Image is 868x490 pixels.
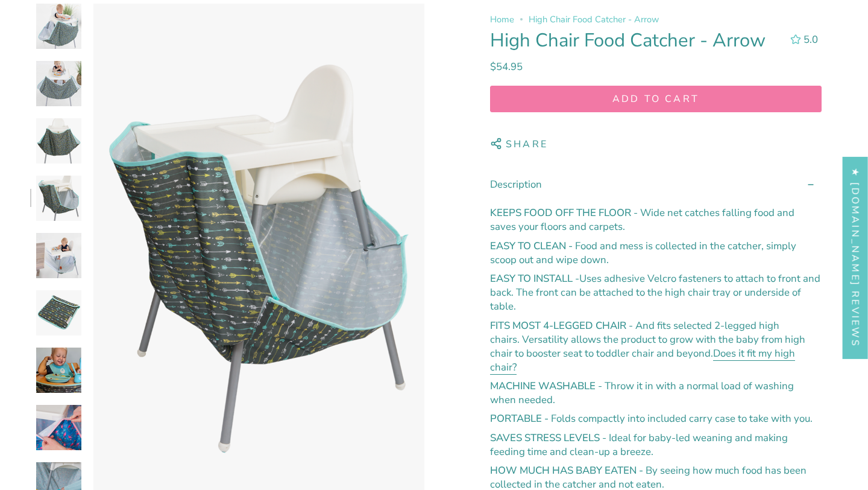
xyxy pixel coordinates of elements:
div: Click to open Judge.me floating reviews tab [843,157,868,359]
button: Share [490,132,548,157]
p: - Ideal for baby-led weaning and making feeding time and clean-up a breeze. [490,431,822,459]
strong: HOW MUCH HAS BABY EATEN - [490,463,646,477]
span: Share [506,138,548,154]
p: - Wide net catches falling food and saves your floors and carpets. [490,206,822,234]
strong: MACHINE WASHABLE [490,379,598,393]
strong: PORTABLE - [490,412,551,426]
a: Home [490,13,514,25]
span: 5.0 [804,33,818,46]
summary: Description [490,168,822,201]
button: Add to cart [490,86,822,112]
strong: SAVES STRESS LEVELS [490,431,602,445]
p: - [490,272,822,313]
button: 5.0 out of 5.0 stars [784,31,822,48]
p: Folds compactly into included carry case to take with you. [490,412,822,426]
h1: High Chair Food Catcher - Arrow [490,30,779,52]
strong: EASY TO CLEAN - [490,239,575,253]
strong: FITS MOST 4-LEGGED CHAIR [490,319,629,332]
span: Uses adhesive Velcro fasteners to attach to front and back. The front can be attached to the high... [490,272,820,313]
span: Add to cart [502,92,810,106]
span: High Chair Food Catcher - Arrow [529,13,659,25]
div: 5.0 out of 5.0 stars [790,34,801,45]
strong: EASY TO INSTALL [490,272,573,285]
strong: KEEPS FOOD OFF THE FLOOR [490,206,634,220]
p: - Throw it in with a normal load of washing when needed. [490,379,822,407]
span: $54.95 [490,60,523,74]
p: Food and mess is collected in the catcher, simply scoop out and wipe down. [490,239,822,267]
p: - And fits selected 2-legged high chairs. Versatility allows the product to grow with the baby fr... [490,319,822,374]
a: Does it fit my high chair? [490,346,795,377]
